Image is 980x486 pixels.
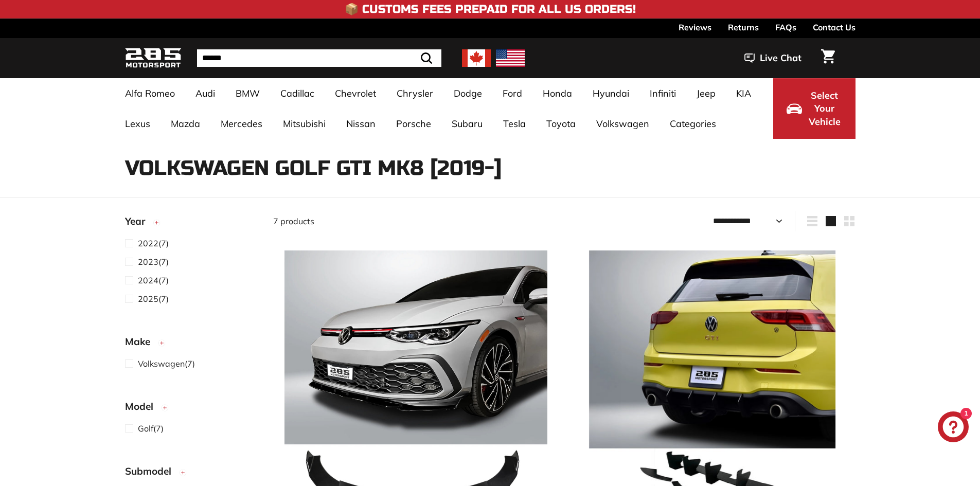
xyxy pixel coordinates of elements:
[532,78,582,109] a: Honda
[815,41,841,76] a: Cart
[138,423,153,434] span: Golf
[726,78,761,109] a: KIA
[686,78,726,109] a: Jeep
[492,78,532,109] a: Ford
[138,422,164,435] span: (7)
[493,109,536,139] a: Tesla
[125,464,179,479] span: Submodel
[197,49,441,67] input: Search
[210,109,273,139] a: Mercedes
[125,396,257,422] button: Model
[138,358,185,369] span: Volkswagen
[639,78,686,109] a: Infiniti
[273,215,564,227] div: 7 products
[582,78,639,109] a: Hyundai
[386,78,443,109] a: Chrysler
[125,214,153,229] span: Year
[345,3,636,15] h4: 📦 Customs Fees Prepaid for All US Orders!
[773,78,856,139] button: Select Your Vehicle
[138,294,158,304] span: 2025
[125,157,856,179] h1: Volkswagen Golf GTI Mk8 [2019-]
[138,293,169,305] span: (7)
[138,257,158,267] span: 2023
[441,109,493,139] a: Subaru
[760,51,801,65] span: Live Chat
[125,46,182,70] img: Logo_285_Motorsport_areodynamics_components
[185,78,225,109] a: Audi
[273,109,336,139] a: Mitsubishi
[270,78,325,109] a: Cadillac
[935,411,972,445] inbox-online-store-chat: Shopify online store chat
[660,109,726,139] a: Categories
[775,19,796,36] a: FAQs
[115,78,185,109] a: Alfa Romeo
[813,19,856,36] a: Contact Us
[225,78,270,109] a: BMW
[161,109,210,139] a: Mazda
[138,275,158,285] span: 2024
[536,109,586,139] a: Toyota
[679,19,711,36] a: Reviews
[586,109,660,139] a: Volkswagen
[728,19,759,36] a: Returns
[138,274,169,286] span: (7)
[807,89,842,129] span: Select Your Vehicle
[336,109,386,139] a: Nissan
[386,109,441,139] a: Porsche
[125,331,257,357] button: Make
[138,237,169,249] span: (7)
[443,78,492,109] a: Dodge
[731,45,815,71] button: Live Chat
[115,109,161,139] a: Lexus
[138,357,195,370] span: (7)
[138,256,169,268] span: (7)
[125,211,257,237] button: Year
[125,399,161,414] span: Model
[125,334,158,349] span: Make
[138,238,158,248] span: 2022
[325,78,386,109] a: Chevrolet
